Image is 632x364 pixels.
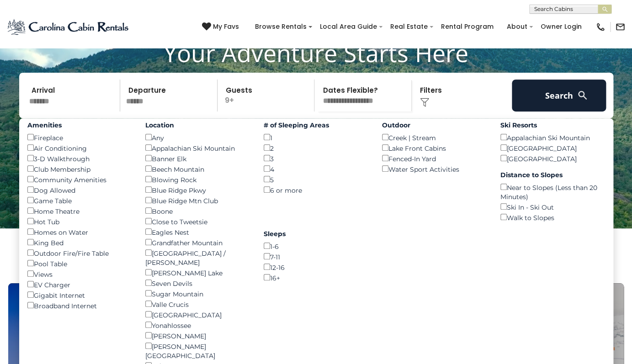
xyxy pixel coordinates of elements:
[145,227,250,237] div: Eagles Nest
[264,142,368,153] div: 2
[264,164,368,174] div: 4
[27,121,132,130] label: Amenities
[7,251,625,283] h3: Select Your Destination
[213,22,239,32] span: My Favs
[145,330,250,341] div: [PERSON_NAME]
[145,248,250,267] div: [GEOGRAPHIC_DATA] / [PERSON_NAME]
[264,132,368,142] div: 1
[577,90,588,101] img: search-regular-white.png
[27,153,132,164] div: 3-D Walkthrough
[382,121,487,130] label: Outdoor
[595,22,605,32] img: phone-regular-black.png
[145,267,250,278] div: [PERSON_NAME] Lake
[27,258,132,269] div: Pool Table
[7,39,625,67] h1: Your Adventure Starts Here
[145,206,250,216] div: Boone
[145,237,250,248] div: Grandfather Mountain
[145,341,250,360] div: [PERSON_NAME][GEOGRAPHIC_DATA]
[27,237,132,248] div: King Bed
[27,290,132,300] div: Gigabit Internet
[145,121,250,130] label: Location
[250,20,311,34] a: Browse Rentals
[145,288,250,299] div: Sugar Mountain
[264,251,368,262] div: 7-11
[500,170,605,179] label: Distance to Slopes
[145,278,250,288] div: Seven Devils
[27,195,132,206] div: Game Table
[264,121,368,130] label: # of Sleeping Areas
[420,98,429,107] img: filter--v1.png
[500,153,605,164] div: [GEOGRAPHIC_DATA]
[27,206,132,216] div: Home Theatre
[145,216,250,227] div: Close to Tweetsie
[27,216,132,227] div: Hot Tub
[27,132,132,142] div: Fireplace
[145,153,250,164] div: Banner Elk
[264,272,368,283] div: 16+
[264,262,368,272] div: 12-16
[145,164,250,174] div: Beech Mountain
[27,174,132,185] div: Community Amenities
[220,79,314,111] p: 9+
[27,185,132,195] div: Dog Allowed
[202,22,241,32] a: My Favs
[500,201,605,212] div: Ski In - Ski Out
[145,132,250,142] div: Any
[145,142,250,153] div: Appalachian Ski Mountain
[27,142,132,153] div: Air Conditioning
[382,132,487,142] div: Creek | Stream
[536,20,586,34] a: Owner Login
[27,248,132,258] div: Outdoor Fire/Fire Table
[615,22,625,32] img: mail-regular-black.png
[264,174,368,185] div: 5
[500,132,605,142] div: Appalachian Ski Mountain
[27,269,132,279] div: Views
[27,164,132,174] div: Club Membership
[27,279,132,290] div: EV Charger
[382,164,487,174] div: Water Sport Activities
[382,153,487,164] div: Fenced-In Yard
[315,20,382,34] a: Local Area Guide
[145,299,250,309] div: Valle Crucis
[27,300,132,311] div: Broadband Internet
[264,153,368,164] div: 3
[264,185,368,195] div: 6 or more
[27,227,132,237] div: Homes on Water
[502,20,532,34] a: About
[145,185,250,195] div: Blue Ridge Pkwy
[145,195,250,206] div: Blue Ridge Mtn Club
[7,18,130,36] img: Blue-2.png
[512,79,606,111] button: Search
[264,241,368,251] div: 1-6
[500,212,605,222] div: Walk to Slopes
[382,142,487,153] div: Lake Front Cabins
[145,309,250,320] div: [GEOGRAPHIC_DATA]
[145,174,250,185] div: Blowing Rock
[436,20,498,34] a: Rental Program
[145,320,250,330] div: Yonahlossee
[264,229,368,238] label: Sleeps
[386,20,432,34] a: Real Estate
[500,142,605,153] div: [GEOGRAPHIC_DATA]
[500,182,605,201] div: Near to Slopes (Less than 20 Minutes)
[500,121,605,130] label: Ski Resorts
